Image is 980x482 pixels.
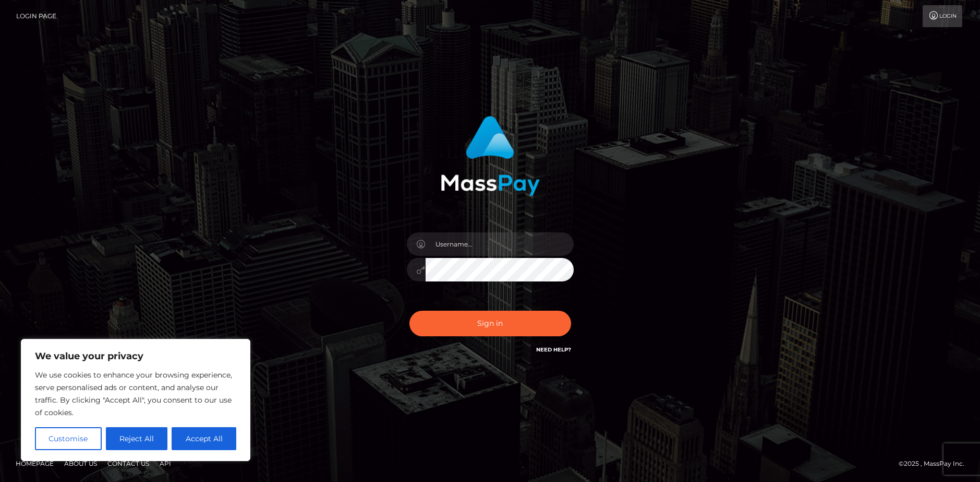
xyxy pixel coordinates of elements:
[536,346,571,353] a: Need Help?
[426,232,574,256] input: Username...
[899,458,972,469] div: © 2025 , MassPay Inc.
[35,369,236,419] p: We use cookies to enhance your browsing experience, serve personalised ads or content, and analys...
[172,427,236,450] button: Accept All
[103,455,153,472] a: Contact Us
[21,339,250,461] div: We value your privacy
[35,427,102,450] button: Customise
[106,427,168,450] button: Reject All
[409,311,571,336] button: Sign in
[155,455,175,472] a: API
[60,455,101,472] a: About Us
[16,5,56,27] a: Login Page
[35,350,236,362] p: We value your privacy
[923,5,962,27] a: Login
[11,455,58,472] a: Homepage
[441,116,540,196] img: MassPay Login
